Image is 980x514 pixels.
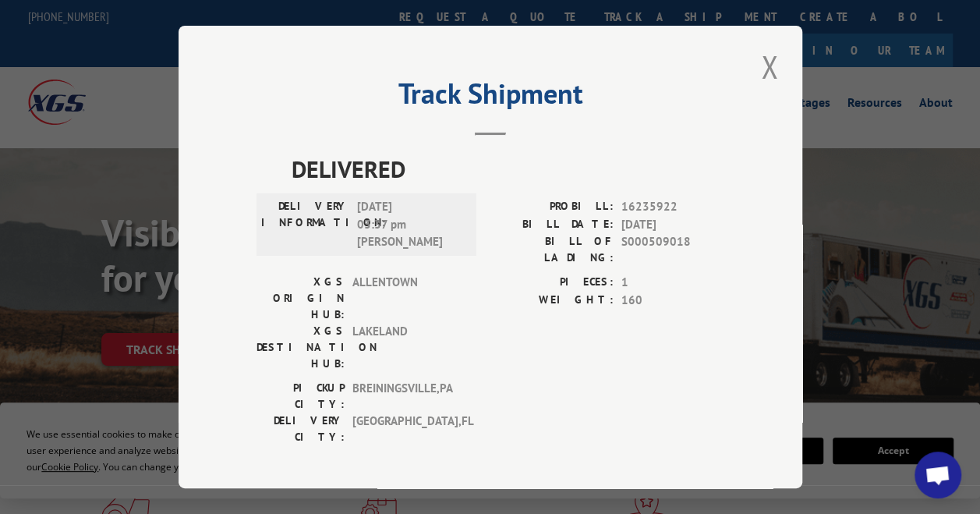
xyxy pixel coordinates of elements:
[756,45,783,88] button: Close modal
[261,198,349,251] label: DELIVERY INFORMATION:
[915,452,961,498] a: Open chat
[256,323,345,372] label: XGS DESTINATION HUB:
[490,216,614,234] label: BILL DATE:
[256,83,724,112] h2: Track Shipment
[256,274,345,323] label: XGS ORIGIN HUB:
[621,274,724,292] span: 1
[490,233,614,266] label: BILL OF LADING:
[490,198,614,216] label: PROBILL:
[292,151,724,186] span: DELIVERED
[352,413,458,445] span: [GEOGRAPHIC_DATA] , FL
[357,198,462,251] span: [DATE] 03:37 pm [PERSON_NAME]
[621,292,724,310] span: 160
[352,323,458,372] span: LAKELAND
[621,216,724,234] span: [DATE]
[621,198,724,216] span: 16235922
[621,233,724,266] span: S000509018
[256,413,345,445] label: DELIVERY CITY:
[352,380,458,413] span: BREININGSVILLE , PA
[352,274,458,323] span: ALLENTOWN
[256,380,345,413] label: PICKUP CITY:
[490,274,614,292] label: PIECES:
[490,292,614,310] label: WEIGHT:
